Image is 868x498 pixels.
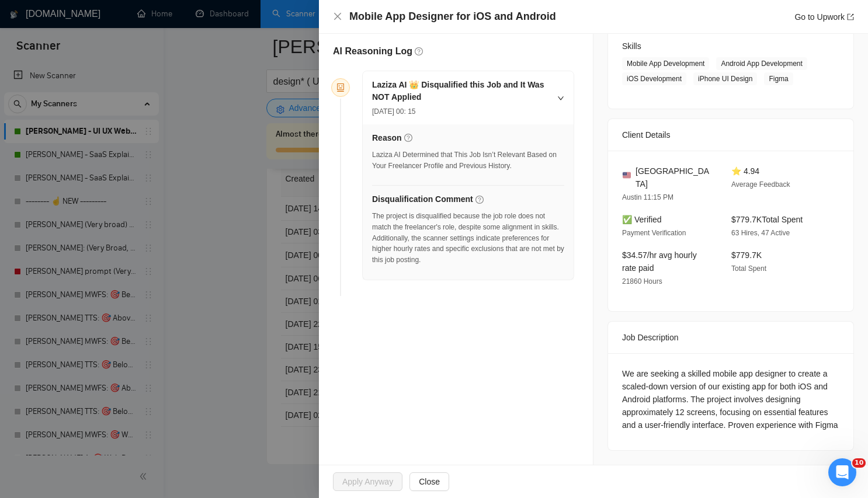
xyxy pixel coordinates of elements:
span: iPhone UI Design [693,72,757,85]
div: We are seeking a skilled mobile app designer to create a scaled-down version of our existing app ... [622,367,839,431]
span: [DATE] 00: 15 [372,107,415,116]
img: 🇺🇸 [623,171,631,179]
h5: Laziza AI 👑 Disqualified this Job and It Was NOT Applied [372,79,550,103]
h5: Disqualification Comment [372,193,473,206]
h4: Mobile App Designer for iOS and Android [349,9,556,24]
span: robot [336,83,345,92]
h5: Reason [372,132,402,144]
span: Android App Development [716,57,807,70]
span: ⭐ 4.94 [731,166,759,176]
span: Close [419,475,440,488]
span: close [333,12,342,21]
span: $779.7K [731,250,762,260]
span: export [847,13,854,20]
span: Payment Verification [622,229,686,237]
span: Skills [622,41,641,51]
span: Average Feedback [731,180,790,189]
span: Mobile App Development [622,57,709,70]
iframe: Intercom live chat [828,458,856,486]
button: Close [409,472,449,491]
span: 63 Hires, 47 Active [731,229,790,237]
button: Close [333,12,342,22]
span: $34.57/hr avg hourly rate paid [622,250,697,273]
div: Client Details [622,119,839,151]
span: [GEOGRAPHIC_DATA] [636,165,713,190]
span: Total Spent [731,264,766,273]
div: Job Description [622,322,839,353]
span: iOS Development [622,72,686,85]
span: right [557,95,564,102]
span: Figma [764,72,793,85]
span: question-circle [404,134,412,142]
a: Go to Upworkexport [794,12,854,22]
span: 10 [852,458,866,468]
h5: AI Reasoning Log [333,44,412,58]
span: $779.7K Total Spent [731,215,803,224]
span: Austin 11:15 PM [622,193,673,201]
span: 21860 Hours [622,277,662,285]
span: question-circle [415,47,423,55]
span: question-circle [475,196,484,204]
div: The project is disqualified because the job role does not match the freelancer's role, despite so... [372,211,564,266]
span: ✅ Verified [622,215,662,224]
div: Laziza AI Determined that This Job Isn’t Relevant Based on Your Freelancer Profile and Previous H... [372,149,564,172]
